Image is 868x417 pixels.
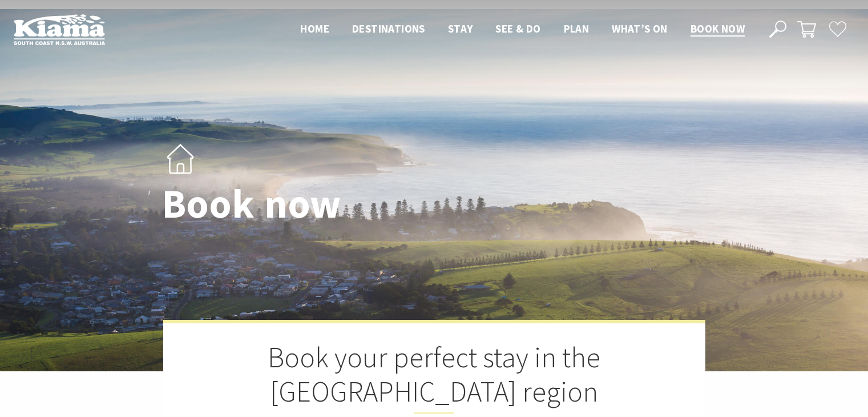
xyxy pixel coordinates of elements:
[289,20,756,39] nav: Main Menu
[14,14,105,45] img: Kiama Logo
[691,22,745,35] span: Book now
[300,22,329,35] span: Home
[352,22,425,35] span: Destinations
[220,340,648,414] h2: Book your perfect stay in the [GEOGRAPHIC_DATA] region
[162,182,485,226] h1: Book now
[564,22,590,35] span: Plan
[448,22,473,35] span: Stay
[495,22,540,35] span: See & Do
[612,22,668,35] span: What’s On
